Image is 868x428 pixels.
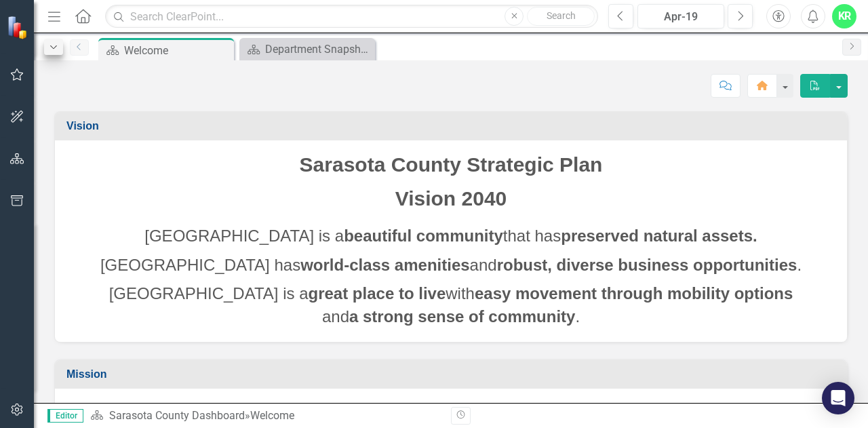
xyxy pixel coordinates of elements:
[7,16,31,39] img: ClearPoint Strategy
[109,284,793,326] span: [GEOGRAPHIC_DATA] is a with and .
[105,5,598,28] input: Search ClearPoint...
[527,7,595,26] button: Search
[250,409,294,422] div: Welcome
[90,408,441,424] div: »
[300,256,469,274] strong: world-class amenities
[124,42,231,59] div: Welcome
[309,284,446,303] strong: great place to live
[229,402,674,424] span: The MISSION of Sarasota County Government
[265,41,372,58] div: Department Snapshot
[497,256,797,274] strong: robust, diverse business opportunities
[832,4,856,28] button: KR
[395,187,507,210] span: Vision 2040
[66,368,840,381] h3: Mission
[66,120,840,132] h3: Vision
[637,4,724,28] button: Apr-19
[349,307,575,326] strong: a strong sense of community
[243,41,372,58] a: Department Snapshot
[822,382,854,414] div: Open Intercom Messenger
[475,284,793,303] strong: easy movement through mobility options
[47,409,83,423] span: Editor
[561,227,757,245] strong: preserved natural assets.
[144,227,757,245] span: [GEOGRAPHIC_DATA] is a that has
[642,9,719,25] div: Apr-19
[547,10,576,21] span: Search
[300,153,603,176] span: Sarasota County Strategic Plan
[100,256,802,274] span: [GEOGRAPHIC_DATA] has and .
[109,409,245,422] a: Sarasota County Dashboard
[344,227,503,245] strong: beautiful community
